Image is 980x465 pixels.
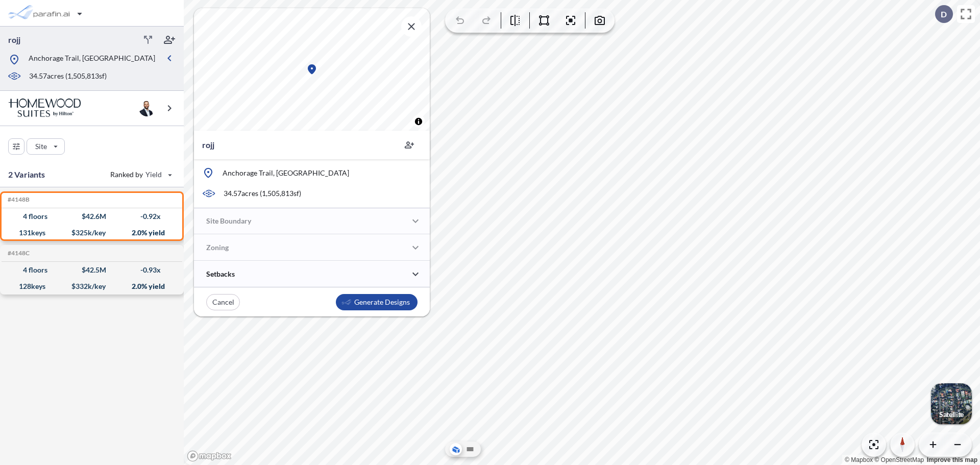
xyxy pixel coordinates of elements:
img: BrandImage [8,99,81,117]
p: Site [35,141,47,152]
p: rojj [202,139,214,151]
p: Cancel [212,297,234,307]
h5: Click to copy the code [6,250,30,257]
canvas: Map [194,8,430,131]
p: Anchorage Trail, [GEOGRAPHIC_DATA] [29,53,155,66]
button: Generate Designs [336,294,418,310]
p: Satellite [939,410,964,419]
img: Switcher Image [931,383,972,424]
span: Toggle attribution [415,116,422,127]
button: Site Plan [464,443,476,455]
p: Generate Designs [354,297,410,307]
a: Mapbox homepage [187,450,232,462]
button: Aerial View [450,443,462,455]
p: D [941,10,947,19]
p: rojj [8,34,20,45]
p: Anchorage Trail, [GEOGRAPHIC_DATA] [223,168,349,178]
p: Site Boundary [206,216,251,226]
p: Setbacks [206,269,235,279]
a: Improve this map [927,456,977,463]
button: Switcher ImageSatellite [931,383,972,424]
p: 34.57 acres ( 1,505,813 sf) [29,71,107,82]
button: Ranked by Yield [102,166,179,183]
a: OpenStreetMap [874,456,924,463]
p: 34.57 acres ( 1,505,813 sf) [224,188,301,199]
a: Mapbox [845,456,873,463]
h5: Click to copy the code [6,196,30,203]
img: smallLogo-95f25c18.png [341,298,352,307]
button: Toggle attribution [412,115,425,128]
img: user logo [139,100,155,116]
p: 2 Variants [8,168,45,181]
button: Site [27,138,65,155]
span: Yield [145,169,162,180]
div: Map marker [306,63,318,76]
p: Zoning [206,242,229,253]
button: Cancel [206,294,240,310]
